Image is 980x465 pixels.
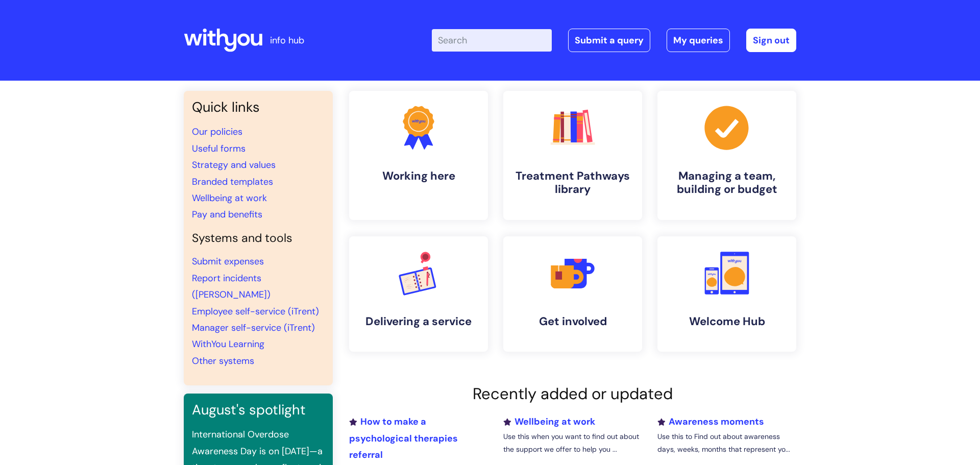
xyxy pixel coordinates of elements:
[503,430,642,456] p: Use this when you want to find out about the support we offer to help you ...
[192,126,242,138] a: Our policies
[192,355,254,367] a: Other systems
[192,159,276,171] a: Strategy and values
[503,236,642,352] a: Get involved
[657,91,796,220] a: Managing a team, building or budget
[657,236,796,352] a: Welcome Hub
[192,192,267,204] a: Wellbeing at work
[746,29,796,52] a: Sign out
[657,430,796,456] p: Use this to Find out about awareness days, weeks, months that represent yo...
[192,176,273,188] a: Branded templates
[349,236,488,352] a: Delivering a service
[511,169,634,197] h4: Treatment Pathways library
[568,29,650,52] a: Submit a query
[511,315,634,328] h4: Get involved
[192,231,325,246] h4: Systems and tools
[192,208,262,221] a: Pay and benefits
[192,402,325,418] h3: August's spotlight
[349,415,458,461] a: How to make a psychological therapies referral
[503,91,642,220] a: Treatment Pathways library
[666,315,788,328] h4: Welcome Hub
[357,169,480,183] h4: Working here
[349,91,488,220] a: Working here
[192,142,246,155] a: Useful forms
[192,322,315,334] a: Manager self-service (iTrent)
[192,255,264,267] a: Submit expenses
[192,272,271,301] a: Report incidents ([PERSON_NAME])
[192,305,319,317] a: Employee self-service (iTrent)
[192,338,264,350] a: WithYou Learning
[270,32,304,48] p: info hub
[432,29,552,52] input: Search
[357,315,480,328] h4: Delivering a service
[666,169,788,197] h4: Managing a team, building or budget
[432,29,796,52] div: | -
[349,384,796,403] h2: Recently added or updated
[192,99,325,115] h3: Quick links
[657,415,764,428] a: Awareness moments
[667,29,730,52] a: My queries
[503,415,595,428] a: Wellbeing at work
